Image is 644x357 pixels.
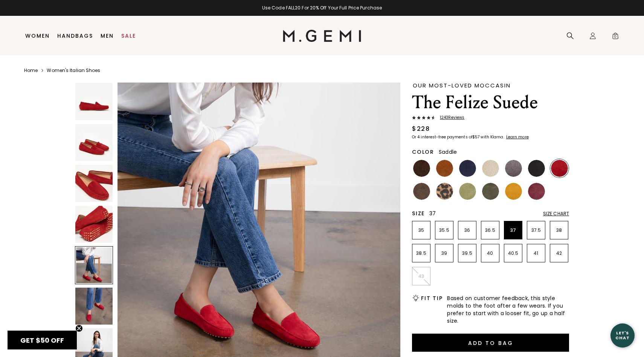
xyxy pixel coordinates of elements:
[412,149,434,155] h2: Color
[527,250,545,256] p: 41
[458,227,476,233] p: 36
[459,160,476,177] img: Midnight Blue
[436,160,453,177] img: Saddle
[413,83,569,88] div: Our Most-Loved Moccasin
[504,250,522,256] p: 40.5
[412,124,430,133] div: $228
[75,325,83,332] button: Close teaser
[458,250,476,256] p: 39.5
[412,92,569,113] h1: The Felize Suede
[283,30,362,42] img: M.Gemi
[413,160,430,177] img: Chocolate
[75,165,113,202] img: The Felize Suede
[75,83,113,120] img: The Felize Suede
[439,148,457,156] span: Saddle
[504,227,522,233] p: 37
[482,183,499,200] img: Olive
[528,160,545,177] img: Black
[412,227,430,233] p: 35
[505,160,522,177] img: Gray
[459,183,476,200] img: Pistachio
[412,250,430,256] p: 38.5
[435,115,464,120] span: 1243 Review s
[527,227,545,233] p: 37.5
[481,134,505,140] klarna-placement-style-body: with Klarna
[75,124,113,161] img: The Felize Suede
[550,250,568,256] p: 42
[121,33,136,39] a: Sale
[24,67,38,74] a: Home
[528,183,545,200] img: Burgundy
[505,135,529,139] a: Learn more
[447,294,569,325] span: Based on customer feedback, this style molds to the foot after a few wears. If you prefer to star...
[435,227,453,233] p: 35.5
[481,227,499,233] p: 36.5
[412,273,430,279] p: 43
[47,67,100,74] a: Women's Italian Shoes
[413,183,430,200] img: Mushroom
[550,227,568,233] p: 38
[429,210,436,217] span: 37
[101,33,114,39] a: Men
[412,334,569,352] button: Add to Bag
[412,115,569,121] a: 1243Reviews
[421,295,443,301] h2: Fit Tip
[481,250,499,256] p: 40
[435,250,453,256] p: 39
[25,33,50,39] a: Women
[551,160,568,177] img: Sunset Red
[412,210,425,216] h2: Size
[75,288,113,325] img: The Felize Suede
[543,211,569,217] div: Size Chart
[612,34,619,41] span: 0
[436,183,453,200] img: Leopard Print
[472,134,479,140] klarna-placement-style-amount: $57
[505,183,522,200] img: Sunflower
[20,336,64,345] span: GET $50 OFF
[412,134,472,140] klarna-placement-style-body: Or 4 interest-free payments of
[610,331,635,340] div: Let's Chat
[482,160,499,177] img: Latte
[57,33,93,39] a: Handbags
[506,134,529,140] klarna-placement-style-cta: Learn more
[8,331,77,349] div: GET $50 OFFClose teaser
[75,206,113,243] img: The Felize Suede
